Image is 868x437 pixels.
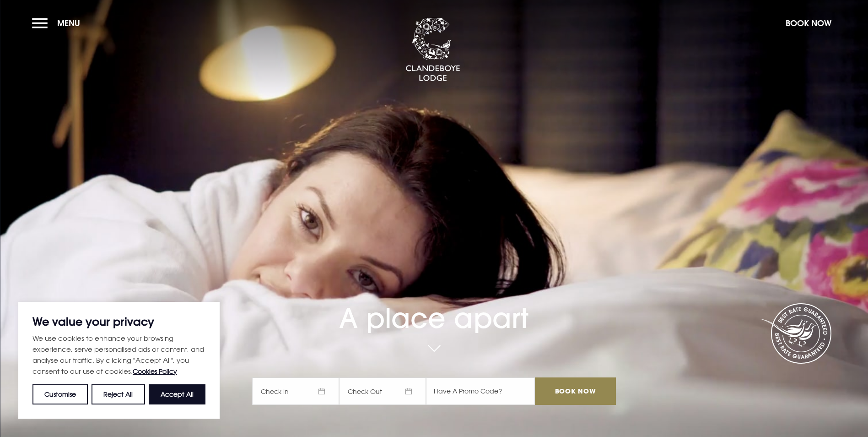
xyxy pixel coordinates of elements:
span: Check In [252,377,339,405]
span: Check Out [339,377,426,405]
h1: A place apart [252,275,615,334]
span: Menu [57,18,80,28]
button: Reject All [92,384,145,404]
a: Cookies Policy [133,367,177,375]
div: We value your privacy [18,302,220,419]
button: Menu [32,13,85,33]
p: We value your privacy [32,316,205,327]
button: Book Now [781,13,836,33]
button: Customise [32,384,88,404]
p: We use cookies to enhance your browsing experience, serve personalised ads or content, and analys... [32,333,205,377]
input: Book Now [535,377,615,405]
img: Clandeboye Lodge [405,18,460,82]
button: Accept All [149,384,205,404]
input: Have A Promo Code? [426,377,535,405]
